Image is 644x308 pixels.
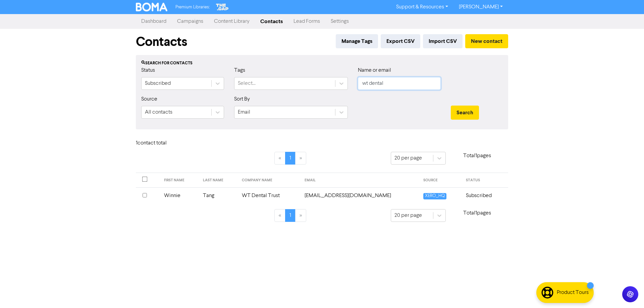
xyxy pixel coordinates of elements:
[358,66,391,74] label: Name or email
[234,66,245,74] label: Tags
[381,34,420,48] button: Export CSV
[199,187,238,204] td: Tang
[238,108,250,116] div: Email
[160,173,199,188] th: FIRST NAME
[238,187,301,204] td: WT Dental Trust
[423,193,446,199] span: XERO_HQ
[136,15,172,28] a: Dashboard
[238,79,256,87] div: Select...
[301,187,419,204] td: wwytang8@hotmail.com
[172,15,209,28] a: Campaigns
[391,2,453,12] a: Support & Resources
[285,209,296,222] a: Page 1 is your current page
[301,173,419,188] th: EMAIL
[446,209,508,217] p: Total 1 pages
[451,106,479,120] button: Search
[136,34,187,50] h1: Contacts
[336,34,378,48] button: Manage Tags
[255,15,288,28] a: Contacts
[285,152,296,165] a: Page 1 is your current page
[288,15,325,28] a: Lead Forms
[175,5,210,9] span: Premium Libraries:
[145,79,171,87] div: Subscribed
[145,108,172,116] div: All contacts
[394,154,422,162] div: 20 per page
[419,173,462,188] th: SOURCE
[462,173,508,188] th: STATUS
[453,2,508,12] a: [PERSON_NAME]
[238,173,301,188] th: COMPANY NAME
[462,187,508,204] td: Subscribed
[209,15,255,28] a: Content Library
[394,211,422,220] div: 20 per page
[325,15,354,28] a: Settings
[136,140,190,146] h6: 1 contact total
[423,34,463,48] button: Import CSV
[446,152,508,160] p: Total 1 pages
[199,173,238,188] th: LAST NAME
[141,60,503,66] div: Search for contacts
[610,276,644,308] iframe: Chat Widget
[234,95,250,103] label: Sort By
[215,3,230,11] img: The Gap
[141,66,155,74] label: Status
[136,3,167,11] img: BOMA Logo
[141,95,157,103] label: Source
[465,34,508,48] button: New contact
[160,187,199,204] td: Winnie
